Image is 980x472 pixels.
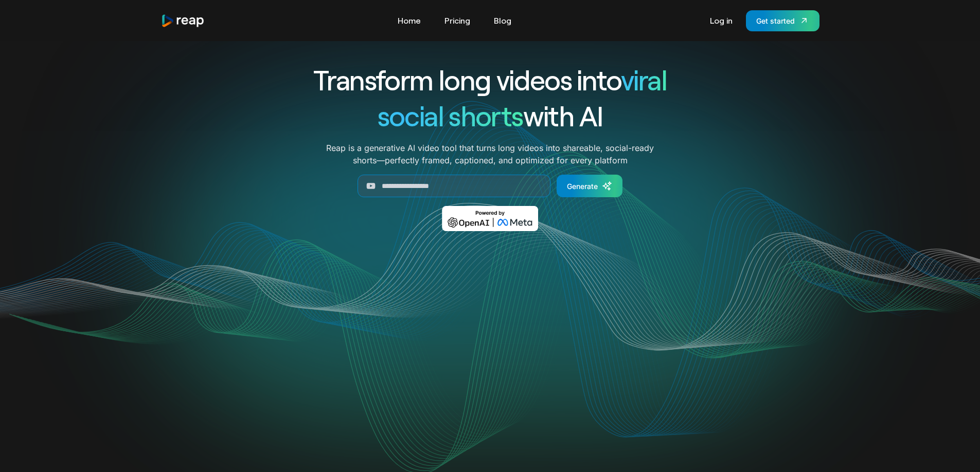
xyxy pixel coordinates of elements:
[161,14,205,28] a: home
[567,181,598,192] div: Generate
[393,12,426,29] a: Home
[283,246,697,453] video: Your browser does not support the video tag.
[621,63,667,96] span: viral
[326,142,654,166] p: Reap is a generative AI video tool that turns long videos into shareable, social-ready shorts—per...
[276,62,704,98] h1: Transform long videos into
[161,14,205,28] img: reap logo
[756,15,795,26] div: Get started
[746,10,819,31] a: Get started
[705,12,738,29] a: Log in
[378,99,523,132] span: social shorts
[489,12,516,29] a: Blog
[442,206,538,231] img: Powered by OpenAI & Meta
[276,175,704,197] form: Generate Form
[276,98,704,134] h1: with AI
[557,175,622,197] a: Generate
[439,12,475,29] a: Pricing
